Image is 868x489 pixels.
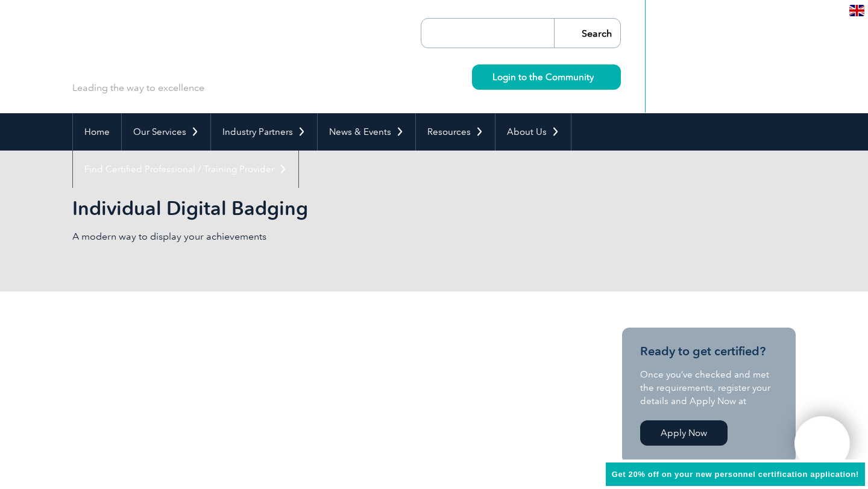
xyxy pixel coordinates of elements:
a: Home [73,113,121,151]
a: Find Certified Professional / Training Provider [73,151,298,188]
span: Get 20% off on your new personnel certification application! [612,470,859,479]
a: Our Services [122,113,210,151]
p: Leading the way to excellence [72,81,204,95]
a: Industry Partners [211,113,317,151]
a: News & Events [318,113,415,151]
input: Search [554,19,620,48]
a: Resources [416,113,495,151]
a: Login to the Community [472,64,621,90]
a: About Us [495,113,571,151]
p: Once you’ve checked and met the requirements, register your details and Apply Now at [640,368,778,408]
img: en [849,5,864,16]
p: A modern way to display your achievements [72,230,434,243]
h3: Ready to get certified? [640,344,778,359]
a: Apply Now [640,420,728,446]
h2: Individual Digital Badging [72,199,579,218]
img: svg+xml;nitro-empty-id=MTE0OToxMTY=-1;base64,PHN2ZyB2aWV3Qm94PSIwIDAgNDAwIDQwMCIgd2lkdGg9IjQwMCIg... [807,429,837,459]
img: svg+xml;nitro-empty-id=Mzc3OjIyMw==-1;base64,PHN2ZyB2aWV3Qm94PSIwIDAgMTEgMTEiIHdpZHRoPSIxMSIgaGVp... [594,73,600,80]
